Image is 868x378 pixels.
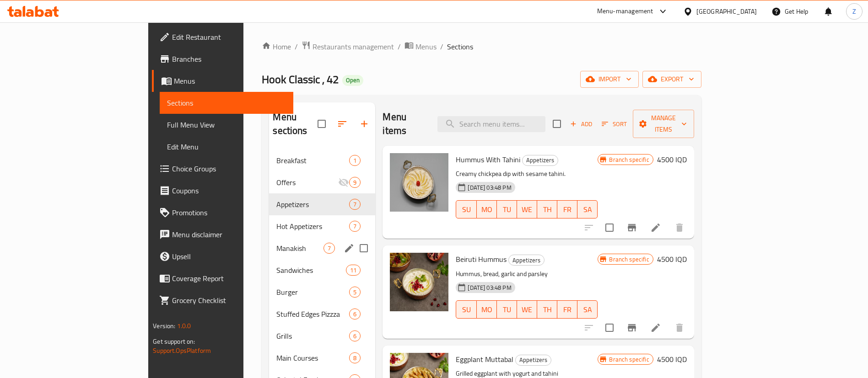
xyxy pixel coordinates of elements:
[633,110,694,138] button: Manage items
[349,199,361,210] div: items
[523,155,558,165] span: Appetizers
[509,255,544,266] span: Appetizers
[152,245,293,267] a: Upsell
[581,203,594,216] span: SA
[696,6,757,16] div: [GEOGRAPHIC_DATA]
[152,70,293,92] a: Menus
[346,265,361,276] div: items
[269,215,375,237] div: Hot Appetizers7
[160,136,293,158] a: Edit Menu
[172,163,286,174] span: Choice Groups
[342,241,356,255] button: edit
[349,330,361,341] div: items
[342,75,363,86] div: Open
[541,203,554,216] span: TH
[642,71,701,88] button: export
[276,265,346,276] span: Sandwiches
[276,330,349,341] span: Grills
[577,200,598,218] button: SA
[600,218,619,237] span: Select to update
[350,310,360,319] span: 6
[153,320,175,332] span: Version:
[152,158,293,180] a: Choice Groups
[276,199,349,210] div: Appetizers
[172,229,286,240] span: Menu disclaimer
[566,117,596,131] button: Add
[456,252,507,266] span: Beiruti Hummus
[350,200,360,209] span: 7
[269,325,375,347] div: Grills6
[415,41,437,52] span: Menus
[669,217,690,239] button: delete
[276,287,349,298] span: Burger
[390,153,448,212] img: Hummus With Tahini
[276,155,349,166] div: Breakfast
[276,243,323,254] div: Manakish
[350,354,360,362] span: 8
[167,97,286,108] span: Sections
[350,288,360,297] span: 5
[172,185,286,196] span: Coupons
[588,74,631,85] span: import
[580,71,639,88] button: import
[152,224,293,245] a: Menu disclaimer
[160,92,293,114] a: Sections
[349,309,361,319] div: items
[569,119,593,129] span: Add
[596,117,633,131] span: Sort items
[350,222,360,231] span: 7
[480,303,493,316] span: MO
[331,113,353,135] span: Sort sections
[657,153,687,166] h6: 4500 IQD
[600,318,619,337] span: Select to update
[323,243,335,254] div: items
[346,266,360,275] span: 11
[276,221,349,232] div: Hot Appetizers
[152,202,293,224] a: Promotions
[269,347,375,369] div: Main Courses8
[852,6,856,16] span: Z
[460,203,473,216] span: SU
[621,217,643,239] button: Branch-specific-item
[269,237,375,259] div: Manakish7edit
[537,200,557,218] button: TH
[581,303,594,316] span: SA
[276,177,338,188] span: Offers
[460,303,473,316] span: SU
[276,352,349,363] div: Main Courses
[349,177,361,188] div: items
[172,207,286,218] span: Promotions
[456,200,476,218] button: SU
[597,6,653,17] div: Menu-management
[152,26,293,48] a: Edit Restaurant
[353,113,375,135] button: Add section
[276,309,349,319] div: Stuffed Edges Pizzza
[349,155,361,166] div: items
[516,355,551,365] span: Appetizers
[621,317,643,339] button: Branch-specific-item
[522,155,558,166] div: Appetizers
[456,153,520,166] span: Hummus With Tahini
[657,253,687,266] h6: 4500 IQD
[599,117,629,131] button: Sort
[262,69,339,90] span: Hook Classic , 42
[273,110,318,138] h2: Menu sections
[497,200,517,218] button: TU
[517,300,537,319] button: WE
[172,295,286,306] span: Grocery Checklist
[152,48,293,70] a: Branches
[501,203,513,216] span: TU
[174,75,286,86] span: Menus
[172,32,286,43] span: Edit Restaurant
[349,352,361,363] div: items
[295,41,298,52] li: /
[324,244,334,253] span: 7
[313,41,394,52] span: Restaurants management
[172,251,286,262] span: Upsell
[269,259,375,281] div: Sandwiches11
[456,268,598,280] p: Hummus, bread, garlic and parsley
[464,183,515,192] span: [DATE] 03:48 PM
[350,178,360,187] span: 9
